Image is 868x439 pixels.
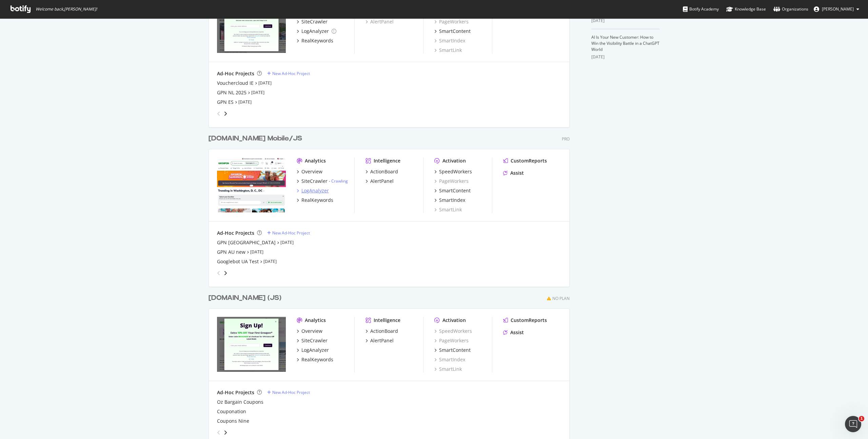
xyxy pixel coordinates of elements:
[297,347,329,354] a: LogAnalyzer
[370,328,398,335] div: ActionBoard
[217,239,276,246] a: GPN [GEOGRAPHIC_DATA]
[442,157,466,164] div: Activation
[297,37,333,44] a: RealKeywords
[808,4,865,15] button: [PERSON_NAME]
[366,328,398,335] a: ActionBoard
[434,178,469,185] a: PageWorkers
[434,168,472,175] a: SpeedWorkers
[36,6,97,12] span: Welcome back, [PERSON_NAME] !
[214,108,223,119] div: angle-left
[859,416,864,421] span: 1
[773,6,808,13] div: Organizations
[370,168,398,175] div: ActionBoard
[439,168,472,175] div: SpeedWorkers
[217,230,254,236] div: Ad-Hoc Projects
[297,197,333,204] a: RealKeywords
[238,99,252,105] a: [DATE]
[209,134,305,144] a: [DOMAIN_NAME] Mobile/JS
[439,197,465,204] div: SmartIndex
[217,99,234,106] a: GPN ES
[263,259,277,264] a: [DATE]
[301,328,322,335] div: Overview
[301,347,329,354] div: LogAnalyzer
[223,429,228,436] div: angle-right
[366,168,398,175] a: ActionBoard
[434,37,465,44] div: SmartIndex
[217,399,263,405] a: Oz Bargain Coupons
[434,337,469,344] a: PageWorkers
[301,37,333,44] div: RealKeywords
[503,317,547,324] a: CustomReports
[366,18,394,25] a: AlertPanel
[591,54,659,60] div: [DATE]
[217,89,246,96] a: GPN NL 2025
[217,317,286,372] img: groupon.au
[434,18,469,25] a: PageWorkers
[591,18,659,24] div: [DATE]
[297,168,322,175] a: Overview
[434,47,462,54] a: SmartLink
[297,328,322,335] a: Overview
[217,70,254,77] div: Ad-Hoc Projects
[305,317,326,324] div: Analytics
[217,157,286,212] img: groupon.com
[217,389,254,396] div: Ad-Hoc Projects
[366,337,394,344] a: AlertPanel
[503,329,524,336] a: Assist
[434,197,465,204] a: SmartIndex
[250,249,263,255] a: [DATE]
[591,34,659,52] a: AI Is Your New Customer: How to Win the Visibility Battle in a ChatGPT World
[511,157,547,164] div: CustomReports
[267,230,310,236] a: New Ad-Hoc Project
[297,28,336,35] a: LogAnalyzer
[209,293,281,303] div: [DOMAIN_NAME] (JS)
[267,71,310,76] a: New Ad-Hoc Project
[331,178,348,184] a: Crawling
[217,80,254,87] a: Vouchercloud IE
[301,187,329,194] div: LogAnalyzer
[374,157,400,164] div: Intelligence
[301,168,322,175] div: Overview
[503,170,524,176] a: Assist
[434,28,471,35] a: SmartContent
[434,366,462,373] a: SmartLink
[214,427,223,438] div: angle-left
[510,329,524,336] div: Assist
[562,136,570,142] div: Pro
[442,317,466,324] div: Activation
[366,178,394,185] a: AlertPanel
[217,249,245,255] a: GPN AU new
[272,71,310,76] div: New Ad-Hoc Project
[503,157,547,164] a: CustomReports
[272,389,310,395] div: New Ad-Hoc Project
[272,230,310,236] div: New Ad-Hoc Project
[214,268,223,279] div: angle-left
[297,356,333,363] a: RealKeywords
[434,356,465,363] a: SmartIndex
[439,187,471,194] div: SmartContent
[301,28,329,35] div: LogAnalyzer
[217,408,246,415] a: Couponation
[374,317,400,324] div: Intelligence
[251,90,264,95] a: [DATE]
[439,28,471,35] div: SmartContent
[439,347,471,354] div: SmartContent
[280,240,294,245] a: [DATE]
[301,18,328,25] div: SiteCrawler
[434,206,462,213] a: SmartLink
[217,418,249,424] a: Coupons Nine
[370,178,394,185] div: AlertPanel
[301,337,328,344] div: SiteCrawler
